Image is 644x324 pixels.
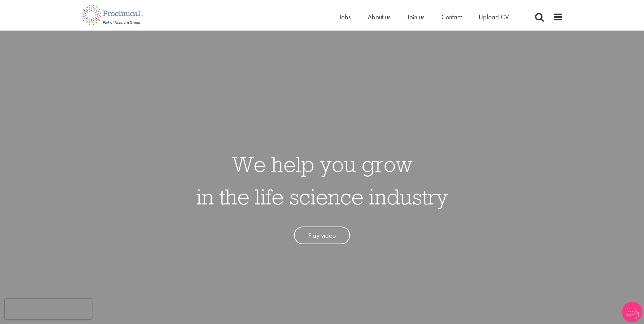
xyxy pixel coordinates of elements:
a: Play video [294,227,350,245]
a: Upload CV [479,13,509,21]
a: Contact [441,13,462,21]
a: Jobs [339,13,351,21]
a: About us [368,13,390,21]
img: Chatbot [622,302,642,322]
a: Join us [407,13,424,21]
h1: We help you grow in the life science industry [196,148,448,213]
